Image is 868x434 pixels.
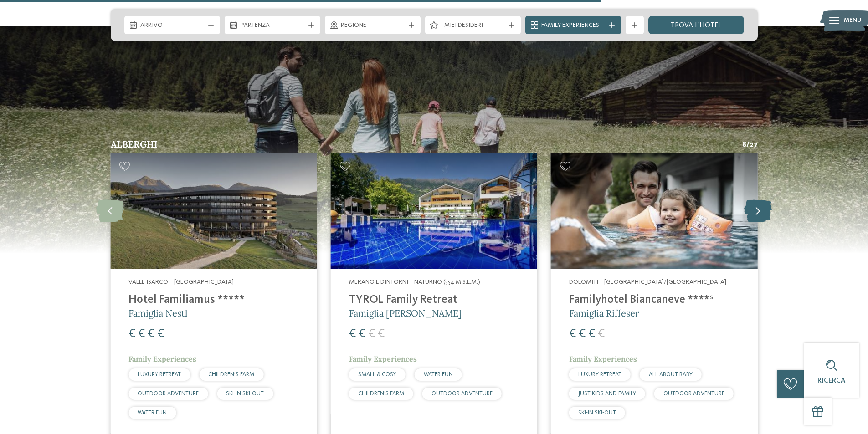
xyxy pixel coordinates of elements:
span: Merano e dintorni – Naturno (554 m s.l.m.) [349,279,480,285]
span: € [579,328,586,340]
img: Cercate un hotel con piscina coperta per bambini in Alto Adige? [551,153,757,269]
span: WATER FUN [424,372,453,378]
span: SKI-IN SKI-OUT [226,391,264,397]
h4: Familyhotel Biancaneve ****ˢ [569,293,739,307]
span: Regione [341,21,405,30]
span: € [598,328,605,340]
span: Famiglia Riffeser [569,307,639,319]
span: WATER FUN [138,410,167,416]
span: € [349,328,356,340]
span: € [569,328,576,340]
span: Famiglia Nestl [128,307,187,319]
span: OUTDOOR ADVENTURE [138,391,199,397]
span: Arrivo [140,21,204,30]
span: SKI-IN SKI-OUT [578,410,616,416]
span: Dolomiti – [GEOGRAPHIC_DATA]/[GEOGRAPHIC_DATA] [569,279,726,285]
span: Family Experiences [541,21,605,30]
span: € [128,328,135,340]
span: Famiglia [PERSON_NAME] [349,307,462,319]
span: SMALL & COSY [358,372,396,378]
span: LUXURY RETREAT [138,372,181,378]
span: Family Experiences [128,354,196,363]
span: 27 [750,140,758,150]
span: Alberghi [111,138,158,150]
span: / [746,140,750,150]
span: € [359,328,365,340]
img: Familien Wellness Residence Tyrol **** [331,153,537,269]
span: € [588,328,595,340]
span: CHILDREN’S FARM [358,391,404,397]
span: € [378,328,385,340]
span: € [138,328,145,340]
span: LUXURY RETREAT [578,372,621,378]
span: Partenza [241,21,304,30]
span: € [148,328,154,340]
span: OUTDOOR ADVENTURE [431,391,493,397]
span: JUST KIDS AND FAMILY [578,391,636,397]
span: I miei desideri [441,21,505,30]
span: CHILDREN’S FARM [208,372,254,378]
span: OUTDOOR ADVENTURE [663,391,724,397]
h4: TYROL Family Retreat [349,293,519,307]
a: trova l’hotel [648,16,744,34]
span: ALL ABOUT BABY [649,372,693,378]
span: € [157,328,164,340]
span: 8 [742,140,746,150]
span: Family Experiences [569,354,637,363]
img: Cercate un hotel con piscina coperta per bambini in Alto Adige? [110,153,317,269]
span: Family Experiences [349,354,417,363]
span: Valle Isarco – [GEOGRAPHIC_DATA] [128,279,234,285]
span: € [368,328,375,340]
span: Ricerca [817,377,846,384]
